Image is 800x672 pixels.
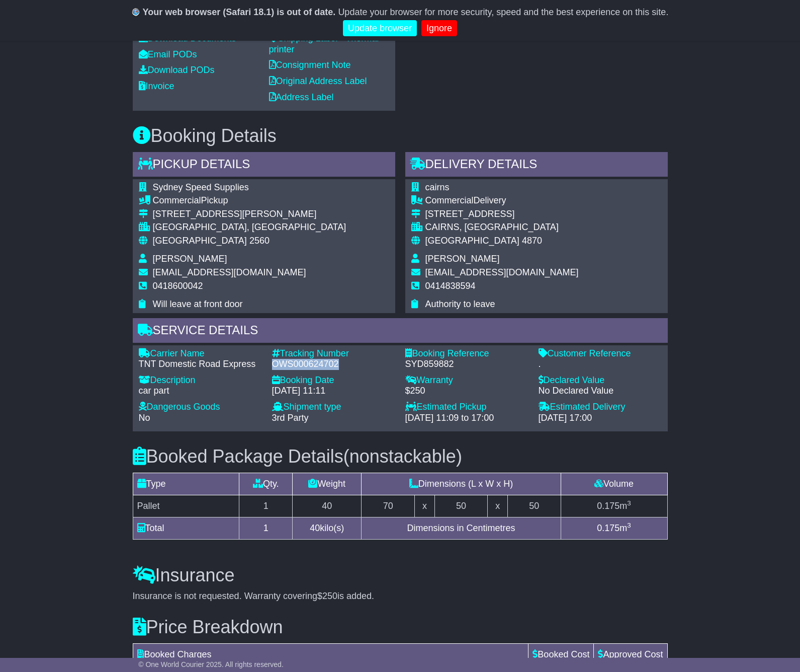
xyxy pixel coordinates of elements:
[539,413,662,424] div: [DATE] 17:00
[627,499,631,507] sup: 3
[405,359,528,370] div: SYD859882
[139,65,215,75] a: Download PODs
[488,495,507,517] td: x
[139,49,197,59] a: Email PODs
[139,359,262,370] div: TNT Domestic Road Express
[153,254,227,264] span: [PERSON_NAME]
[133,446,668,467] h3: Booked Package Details
[133,565,668,585] h3: Insurance
[338,7,668,17] span: Update your browser for more security, speed and the best experience on this site.
[405,402,528,413] div: Estimated Pickup
[153,209,346,220] div: [STREET_ADDRESS][PERSON_NAME]
[139,413,150,423] span: No
[597,523,619,533] span: 0.175
[272,402,395,413] div: Shipment type
[425,222,579,233] div: CAIRNS, [GEOGRAPHIC_DATA]
[310,523,320,533] span: 40
[153,195,346,206] div: Pickup
[434,495,488,517] td: 50
[594,643,667,665] td: Approved Cost
[139,386,262,397] div: car part
[153,222,346,233] div: [GEOGRAPHIC_DATA], [GEOGRAPHIC_DATA]
[272,359,395,370] div: OWS000624702
[133,617,668,637] h3: Price Breakdown
[153,299,243,309] span: Will leave at front door
[425,182,450,192] span: cairns
[269,60,351,70] a: Consignment Note
[133,495,239,517] td: Pallet
[425,209,579,220] div: [STREET_ADDRESS]
[425,299,495,309] span: Authority to leave
[627,521,631,529] sup: 3
[561,495,667,517] td: m
[239,517,293,539] td: 1
[153,236,247,246] span: [GEOGRAPHIC_DATA]
[507,495,561,517] td: 50
[425,267,579,277] span: [EMAIL_ADDRESS][DOMAIN_NAME]
[405,348,528,359] div: Booking Reference
[405,375,528,386] div: Warranty
[415,495,434,517] td: x
[239,495,293,517] td: 1
[293,517,362,539] td: kilo(s)
[272,413,309,423] span: 3rd Party
[269,33,379,54] a: Shipping Label - Thermal printer
[405,152,668,179] div: Delivery Details
[153,182,249,192] span: Sydney Speed Supplies
[597,501,619,511] span: 0.175
[421,20,457,37] a: Ignore
[425,195,474,205] span: Commercial
[138,660,284,668] span: © One World Courier 2025. All rights reserved.
[539,348,662,359] div: Customer Reference
[561,517,667,539] td: m
[362,495,415,517] td: 70
[133,591,668,602] div: Insurance is not requested. Warranty covering is added.
[272,375,395,386] div: Booking Date
[153,281,203,291] span: 0418600042
[405,413,528,424] div: [DATE] 11:09 to 17:00
[293,495,362,517] td: 40
[139,81,174,91] a: Invoice
[343,446,462,467] span: (nonstackable)
[143,7,336,17] b: Your web browser (Safari 18.1) is out of date.
[139,375,262,386] div: Description
[425,195,579,206] div: Delivery
[425,236,519,246] span: [GEOGRAPHIC_DATA]
[522,236,542,246] span: 4870
[343,20,417,37] a: Update browser
[528,643,594,665] td: Booked Cost
[133,152,395,179] div: Pickup Details
[405,386,528,397] div: $250
[133,643,528,665] td: Booked Charges
[269,92,334,102] a: Address Label
[133,473,239,495] td: Type
[539,402,662,413] div: Estimated Delivery
[139,402,262,413] div: Dangerous Goods
[269,76,367,86] a: Original Address Label
[133,517,239,539] td: Total
[425,281,476,291] span: 0414838594
[425,254,500,264] span: [PERSON_NAME]
[362,473,561,495] td: Dimensions (L x W x H)
[133,318,668,345] div: Service Details
[133,126,668,146] h3: Booking Details
[539,359,662,370] div: .
[153,267,306,277] span: [EMAIL_ADDRESS][DOMAIN_NAME]
[153,195,201,205] span: Commercial
[362,517,561,539] td: Dimensions in Centimetres
[272,348,395,359] div: Tracking Number
[317,591,337,601] span: $250
[293,473,362,495] td: Weight
[539,375,662,386] div: Declared Value
[539,386,662,397] div: No Declared Value
[561,473,667,495] td: Volume
[139,348,262,359] div: Carrier Name
[239,473,293,495] td: Qty.
[272,386,395,397] div: [DATE] 11:11
[249,236,270,246] span: 2560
